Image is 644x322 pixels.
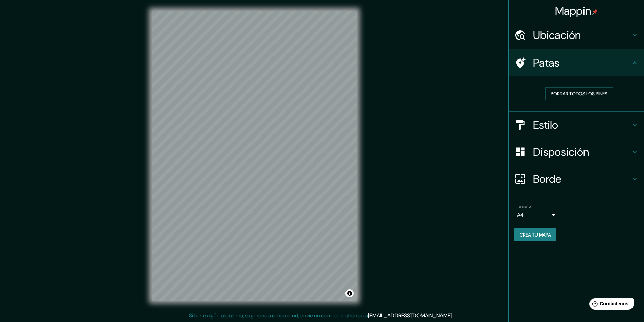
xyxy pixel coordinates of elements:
button: Activar o desactivar atribución [345,289,354,297]
div: Estilo [509,112,644,139]
img: pin-icon.png [592,9,598,15]
div: Ubicación [509,22,644,49]
a: [EMAIL_ADDRESS][DOMAIN_NAME] [368,312,452,319]
iframe: Lanzador de widgets de ayuda [584,296,637,315]
canvas: Mapa [152,11,357,301]
font: Disposición [533,145,589,159]
font: Crea tu mapa [520,232,551,238]
div: A4 [517,209,557,220]
font: . [454,312,455,319]
div: Disposición [509,139,644,166]
font: Estilo [533,118,558,132]
font: A4 [517,211,524,218]
font: Mappin [555,4,591,18]
font: Borrar todos los pines [551,91,607,97]
font: . [452,312,453,319]
div: Borde [509,166,644,193]
div: Patas [509,49,644,76]
button: Crea tu mapa [514,228,556,241]
font: Ubicación [533,28,581,42]
button: Borrar todos los pines [545,87,613,100]
font: Patas [533,56,560,70]
font: . [453,312,454,319]
font: Borde [533,172,562,186]
font: Si tiene algún problema, sugerencia o inquietud, envíe un correo electrónico a [189,312,368,319]
font: Tamaño [517,204,531,209]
